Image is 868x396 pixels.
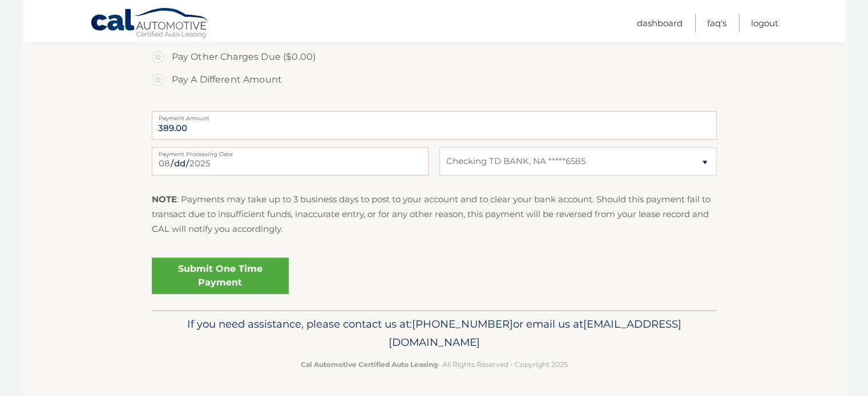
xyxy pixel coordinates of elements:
label: Pay A Different Amount [152,68,717,91]
span: [EMAIL_ADDRESS][DOMAIN_NAME] [389,317,681,349]
span: [PHONE_NUMBER] [412,317,513,330]
a: FAQ's [707,14,726,32]
strong: NOTE [152,194,177,205]
a: Submit One Time Payment [152,258,289,294]
input: Payment Date [152,147,429,175]
a: Dashboard [637,14,683,32]
label: Payment Amount [152,111,717,120]
p: If you need assistance, please contact us at: or email us at [159,315,709,352]
p: - All Rights Reserved - Copyright 2025 [159,358,709,370]
label: Pay Other Charges Due ($0.00) [152,46,717,68]
label: Payment Processing Date [152,147,429,156]
strong: Cal Automotive Certified Auto Leasing [301,360,438,369]
a: Cal Automotive [90,7,210,40]
p: : Payments may take up to 3 business days to post to your account and to clear your bank account.... [152,192,717,237]
input: Payment Amount [152,111,717,140]
a: Logout [751,14,778,32]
